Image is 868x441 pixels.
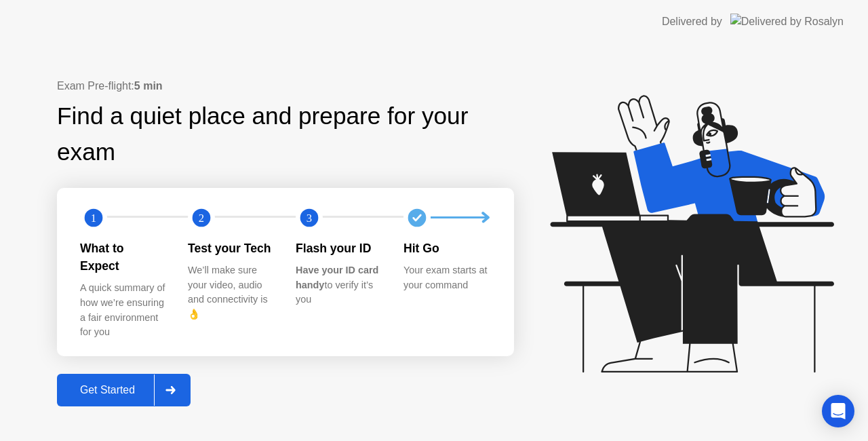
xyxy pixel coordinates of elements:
div: to verify it’s you [296,263,382,307]
div: We’ll make sure your video, audio and connectivity is 👌 [188,263,274,322]
div: A quick summary of how we’re ensuring a fair environment for you [80,281,166,339]
text: 1 [91,211,96,224]
div: Test your Tech [188,239,274,257]
div: Open Intercom Messenger [822,395,854,427]
img: Delivered by Rosalyn [730,14,844,29]
b: Have your ID card handy [296,265,378,290]
text: 2 [199,211,204,224]
div: Delivered by [662,14,722,30]
button: Get Started [57,374,191,406]
b: 5 min [134,80,163,92]
text: 3 [307,211,312,224]
div: What to Expect [80,239,166,275]
div: Get Started [61,384,154,396]
div: Hit Go [403,239,490,257]
div: Your exam starts at your command [403,263,490,292]
div: Flash your ID [296,239,382,257]
div: Exam Pre-flight: [57,78,514,94]
div: Find a quiet place and prepare for your exam [57,98,514,170]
